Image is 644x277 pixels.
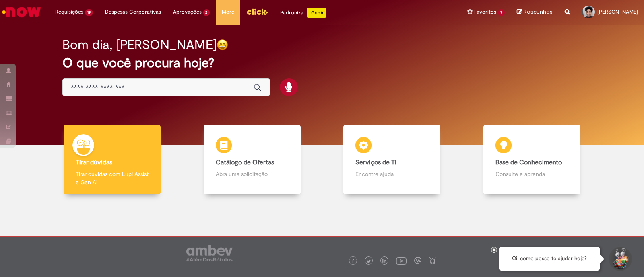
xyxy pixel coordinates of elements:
[382,259,386,264] img: logo_footer_linkedin.png
[307,8,326,18] p: +GenAi
[173,8,202,16] span: Aprovações
[280,8,326,18] div: Padroniza
[597,8,638,15] span: [PERSON_NAME]
[182,125,322,195] a: Catálogo de Ofertas Abra uma solicitação
[495,158,562,166] b: Base de Conhecimento
[76,158,112,166] b: Tirar dúvidas
[462,125,602,195] a: Base de Conhecimento Consulte e aprenda
[474,8,496,16] span: Favoritos
[322,125,462,195] a: Serviços de TI Encontre ajuda
[499,247,600,271] div: Oi, como posso te ajudar hoje?
[203,9,210,16] span: 2
[222,8,234,16] span: More
[62,56,582,70] h2: O que você procura hoje?
[495,170,568,178] p: Consulte e aprenda
[355,170,428,178] p: Encontre ajuda
[1,4,42,20] img: ServiceNow
[216,170,289,178] p: Abra uma solicitação
[517,8,553,16] a: Rascunhos
[217,39,228,51] img: happy-face.png
[186,245,233,261] img: logo_footer_ambev_rotulo_gray.png
[55,8,83,16] span: Requisições
[76,170,149,186] p: Tirar dúvidas com Lupi Assist e Gen Ai
[85,9,93,16] span: 19
[524,8,553,16] span: Rascunhos
[429,257,436,264] img: logo_footer_naosei.png
[246,6,268,18] img: click_logo_yellow_360x200.png
[367,259,371,263] img: logo_footer_twitter.png
[498,9,505,16] span: 7
[42,125,182,195] a: Tirar dúvidas Tirar dúvidas com Lupi Assist e Gen Ai
[608,247,632,271] button: Iniciar Conversa de Suporte
[414,257,421,264] img: logo_footer_workplace.png
[216,158,274,166] b: Catálogo de Ofertas
[396,255,407,266] img: logo_footer_youtube.png
[105,8,161,16] span: Despesas Corporativas
[351,259,355,263] img: logo_footer_facebook.png
[62,38,217,52] h2: Bom dia, [PERSON_NAME]
[355,158,396,166] b: Serviços de TI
